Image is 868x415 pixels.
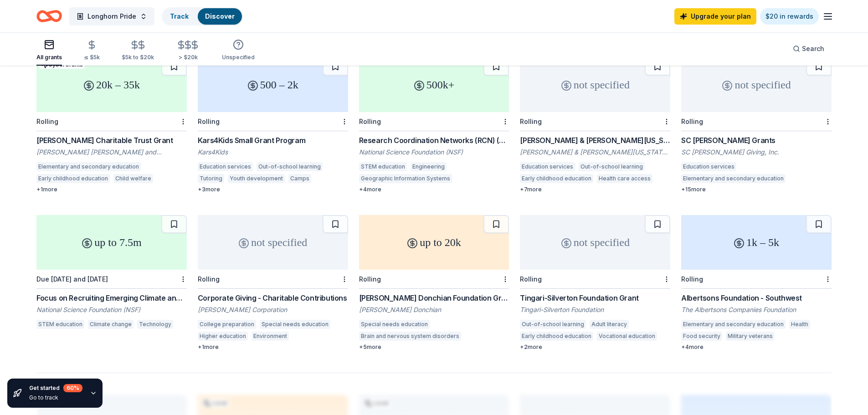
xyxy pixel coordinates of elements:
div: Rolling [359,118,381,125]
div: National Science Foundation (NSF) [36,305,187,314]
div: 500 – 2k [198,57,348,112]
div: Rolling [681,118,703,125]
div: Rolling [681,275,703,283]
div: Corporate Giving - Charitable Contributions [198,292,348,303]
div: not specified [681,57,832,112]
div: Elementary and secondary education [681,174,786,183]
div: All grants [36,54,62,61]
div: STEM education [36,320,84,329]
div: [PERSON_NAME] & [PERSON_NAME][US_STATE] Foundation [520,148,670,157]
span: Search [802,43,824,54]
div: 60 % [63,384,82,392]
div: The Albertsons Companies Foundation [681,305,832,314]
div: Youth development [228,174,285,183]
div: Early childhood education [520,174,593,183]
a: 1k – 5kRollingAlbertsons Foundation - SouthwestThe Albertsons Companies FoundationElementary and ... [681,215,832,351]
div: STEM education [359,162,407,171]
div: Tingari-Silverton Foundation Grant [520,292,670,303]
div: Early childhood education [520,332,593,341]
button: Unspecified [222,36,255,66]
div: Unspecified [222,54,255,61]
div: Early childhood education [36,174,110,183]
div: Health care access [597,174,652,183]
div: Rolling [520,275,542,283]
div: + 2 more [520,343,670,351]
button: Longhorn Pride [69,7,154,26]
div: Rolling [198,118,220,125]
div: Military veterans [726,332,775,341]
div: Due [DATE] and [DATE] [36,275,108,283]
div: $5k to $20k [122,54,154,61]
a: 20k – 35kCyberGrantsRolling[PERSON_NAME] Charitable Trust Grant[PERSON_NAME] [PERSON_NAME] and [P... [36,57,187,193]
div: Education services [520,162,575,171]
div: Rolling [198,275,220,283]
div: ≤ $5k [84,54,100,61]
div: Rolling [520,118,542,125]
div: Research Coordination Networks (RCN) (344859) [359,135,509,146]
div: Out-of-school learning [579,162,645,171]
div: + 7 more [520,186,670,193]
div: Adult literacy [590,320,629,329]
div: Child welfare [113,174,153,183]
a: Discover [205,12,235,20]
div: Climate change [88,320,134,329]
div: Kars4Kids [198,148,348,157]
div: Rolling [359,275,381,283]
div: Focus on Recruiting Emerging Climate and Adaptation Scientists and Transformers [36,292,187,303]
div: Get started [29,384,82,392]
div: Out-of-school learning [520,320,586,329]
div: SC [PERSON_NAME] Grants [681,135,832,146]
div: + 3 more [198,186,348,193]
div: Tutoring [198,174,224,183]
div: up to 20k [359,215,509,270]
div: Tingari-Silverton Foundation [520,305,670,314]
div: + 5 more [359,343,509,351]
div: Food security [681,332,722,341]
button: Search [786,40,832,58]
div: National Science Foundation (NSF) [359,148,509,157]
div: 1k – 5k [681,215,832,270]
a: Home [36,5,62,27]
button: ≤ $5k [84,36,100,66]
div: Camps [288,174,311,183]
div: Albertsons Foundation - Southwest [681,292,832,303]
div: Arts and culture [293,332,339,341]
div: not specified [198,215,348,270]
div: Go to track [29,394,82,401]
div: Health [789,320,810,329]
div: + 1 more [36,186,187,193]
div: up to 7.5m [36,215,187,270]
div: Vocational education [597,332,657,341]
div: Education services [198,162,253,171]
a: Upgrade your plan [674,8,756,25]
button: $5k to $20k [122,36,154,66]
a: up to 20kRolling[PERSON_NAME] Donchian Foundation Grants[PERSON_NAME] DonchianSpecial needs educa... [359,215,509,351]
div: Rolling [36,118,58,125]
div: 20k – 35k [36,57,187,112]
div: SC [PERSON_NAME] Giving, Inc. [681,148,832,157]
div: + 1 more [198,343,348,351]
div: Environment [252,332,289,341]
div: not specified [520,57,670,112]
div: [PERSON_NAME] Donchian [359,305,509,314]
div: College preparation [198,320,256,329]
div: [PERSON_NAME] Corporation [198,305,348,314]
a: up to 7.5mDue [DATE] and [DATE]Focus on Recruiting Emerging Climate and Adaptation Scientists and... [36,215,187,332]
div: Special needs education [260,320,330,329]
div: > $20k [176,54,200,61]
div: Technology [137,320,173,329]
div: Out-of-school learning [257,162,323,171]
a: not specifiedRollingTingari-Silverton Foundation GrantTingari-Silverton FoundationOut-of-school l... [520,215,670,351]
div: [PERSON_NAME] [PERSON_NAME] and [PERSON_NAME] "Mac" [PERSON_NAME] Charitable Trust [36,148,187,157]
a: not specifiedRolling[PERSON_NAME] & [PERSON_NAME][US_STATE] Foundation Grants[PERSON_NAME] & [PER... [520,57,670,193]
a: 500 – 2kRollingKars4Kids Small Grant ProgramKars4KidsEducation servicesOut-of-school learningTuto... [198,57,348,193]
div: Elementary and secondary education [681,320,786,329]
div: + 4 more [359,186,509,193]
a: $20 in rewards [760,8,819,25]
button: All grants [36,36,62,66]
button: TrackDiscover [162,7,243,26]
div: [PERSON_NAME] & [PERSON_NAME][US_STATE] Foundation Grants [520,135,670,146]
div: Elementary and secondary education [36,162,141,171]
div: Kars4Kids Small Grant Program [198,135,348,146]
div: 500k+ [359,57,509,112]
